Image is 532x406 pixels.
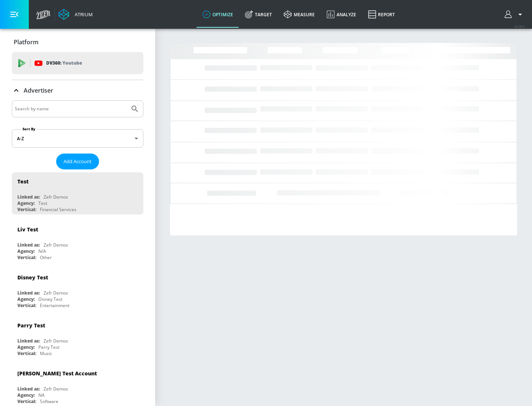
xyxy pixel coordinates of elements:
[24,86,53,94] p: Advertiser
[38,392,45,398] div: NA
[17,386,40,392] div: Linked as:
[40,398,58,405] div: Software
[12,316,143,358] div: Parry TestLinked as:Zefr DemosAgency:Parry TestVertical:Music
[15,104,127,114] input: Search by name
[14,38,38,46] p: Platform
[17,178,28,185] div: Test
[38,248,46,254] div: N/A
[21,127,37,131] label: Sort By
[44,242,68,248] div: Zefr Demos
[278,1,321,28] a: measure
[56,154,99,169] button: Add Account
[17,194,40,200] div: Linked as:
[40,350,52,357] div: Music
[12,220,143,262] div: Liv TestLinked as:Zefr DemosAgency:N/AVertical:Other
[17,290,40,296] div: Linked as:
[12,129,143,148] div: A-Z
[72,11,93,18] div: Atrium
[64,157,92,166] span: Add Account
[44,338,68,344] div: Zefr Demos
[12,52,143,74] div: DV360: Youtube
[12,172,143,214] div: TestLinked as:Zefr DemosAgency:TestVertical:Financial Services
[239,1,278,28] a: Target
[17,338,40,344] div: Linked as:
[46,59,82,67] p: DV360:
[17,370,97,377] div: [PERSON_NAME] Test Account
[17,344,35,350] div: Agency:
[38,200,47,206] div: Test
[17,302,36,309] div: Vertical:
[12,80,143,101] div: Advertiser
[197,1,239,28] a: optimize
[17,254,36,261] div: Vertical:
[38,296,62,302] div: Disney Test
[17,296,35,302] div: Agency:
[44,194,68,200] div: Zefr Demos
[40,302,69,309] div: Entertainment
[17,398,36,405] div: Vertical:
[44,386,68,392] div: Zefr Demos
[17,274,48,281] div: Disney Test
[44,290,68,296] div: Zefr Demos
[17,242,40,248] div: Linked as:
[58,9,93,20] a: Atrium
[17,226,38,233] div: Liv Test
[40,254,52,261] div: Other
[17,350,36,357] div: Vertical:
[62,59,82,67] p: Youtube
[362,1,401,28] a: Report
[17,322,45,329] div: Parry Test
[38,344,59,350] div: Parry Test
[17,206,36,213] div: Vertical:
[17,392,35,398] div: Agency:
[12,268,143,310] div: Disney TestLinked as:Zefr DemosAgency:Disney TestVertical:Entertainment
[17,200,35,206] div: Agency:
[321,1,362,28] a: Analyze
[514,24,525,28] span: v 4.28.0
[12,32,143,52] div: Platform
[17,248,35,254] div: Agency:
[40,206,76,213] div: Financial Services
